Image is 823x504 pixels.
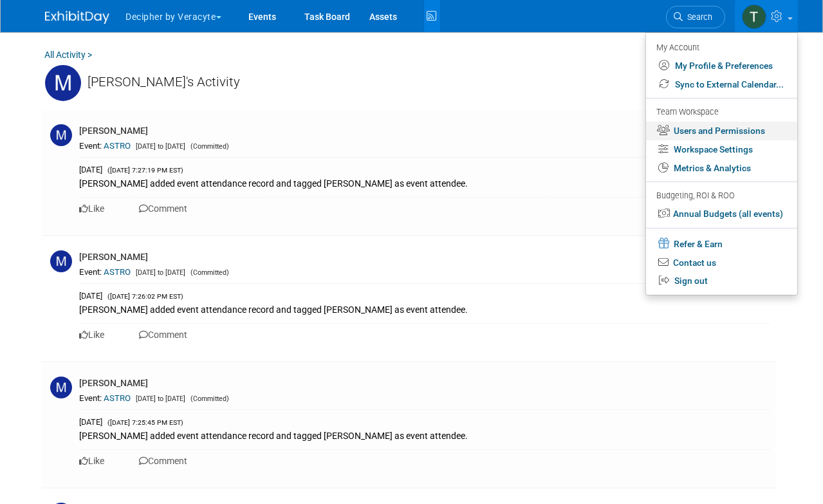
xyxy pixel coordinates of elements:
div: [PERSON_NAME] [80,250,149,263]
a: Comment [140,330,188,340]
a: ASTRO [104,267,131,277]
a: Comment [140,456,188,466]
span: Event: [80,393,102,403]
span: [DATE] [80,165,103,174]
span: Event: [80,141,102,151]
a: Like [80,330,105,340]
div: [PERSON_NAME] added event attendance record and tagged [PERSON_NAME] as event attendee. [80,428,770,442]
span: [DATE] to [DATE] [133,395,186,403]
span: Event: [80,267,102,277]
span: (Committed) [188,142,230,151]
img: ExhibitDay [45,11,109,24]
span: Search [683,12,713,22]
div: Team Workspace [657,106,784,120]
a: Comment [140,203,188,214]
img: M.jpg [50,250,72,272]
div: [PERSON_NAME] [80,377,149,389]
a: Sign out [646,272,797,290]
a: Metrics & Analytics [646,159,797,178]
a: ASTRO [104,141,131,151]
span: ([DATE] 7:27:19 PM EST) [105,166,184,174]
span: (Committed) [188,268,230,277]
div: [PERSON_NAME] added event attendance record and tagged [PERSON_NAME] as event attendee. [80,176,770,190]
span: [DATE] [80,291,103,301]
span: [DATE] to [DATE] [133,142,186,151]
a: Sync to External Calendar... [646,75,797,94]
a: Users and Permissions [646,122,797,140]
a: My Profile & Preferences [646,57,797,75]
a: Like [80,203,105,214]
a: Search [666,6,725,28]
span: [DATE] [80,417,103,427]
a: Like [80,456,105,466]
span: ([DATE] 7:25:45 PM EST) [105,418,184,427]
img: M.jpg [50,124,72,146]
img: M.jpg [45,65,81,101]
a: Refer & Earn [646,234,797,254]
span: ([DATE] 7:26:02 PM EST) [105,292,184,301]
span: [PERSON_NAME]'s Activity [84,74,241,89]
a: Workspace Settings [646,140,797,159]
a: ASTRO [104,393,131,403]
span: [DATE] to [DATE] [133,268,186,277]
div: [PERSON_NAME] added event attendance record and tagged [PERSON_NAME] as event attendee. [80,302,770,316]
img: M.jpg [50,377,72,398]
a: Annual Budgets (all events) [646,205,797,223]
div: My Account [657,39,784,55]
img: Tony Alvarado [742,5,766,29]
div: Budgeting, ROI & ROO [657,189,784,203]
a: Contact us [646,254,797,272]
a: All Activity > [45,50,93,60]
span: (Committed) [188,395,230,403]
div: [PERSON_NAME] [80,124,149,137]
